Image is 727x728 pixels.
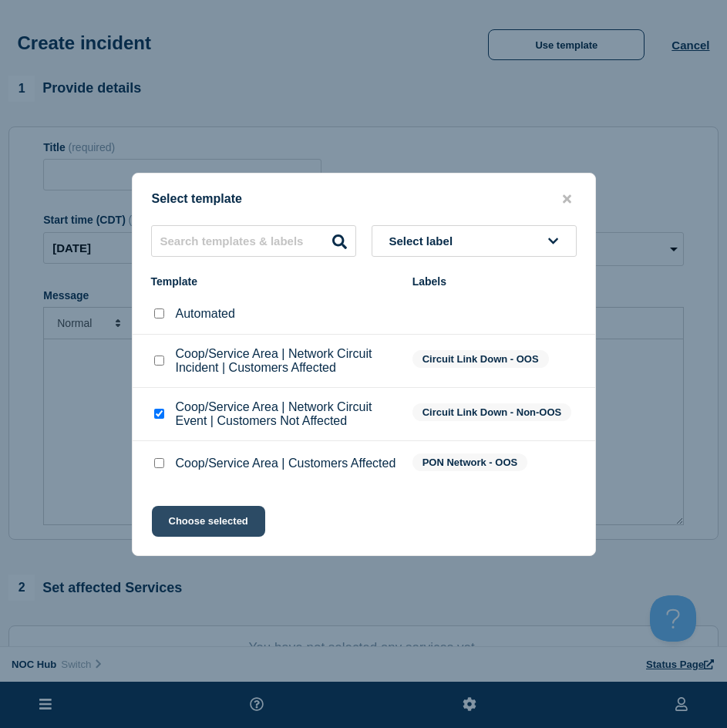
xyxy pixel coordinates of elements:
input: Coop/Service Area | Network Circuit Event | Customers Not Affected checkbox [154,409,164,419]
button: Choose selected [152,506,265,537]
input: Coop/Service Area | Customers Affected checkbox [154,458,164,468]
input: Search templates & labels [151,225,356,257]
button: Select label [372,225,577,257]
span: Select label [389,234,459,248]
div: Template [151,275,397,288]
p: Automated [176,307,235,321]
p: Coop/Service Area | Network Circuit Event | Customers Not Affected [176,400,397,428]
p: Coop/Service Area | Customers Affected [176,457,396,470]
button: close button [558,192,576,207]
input: Coop/Service Area | Network Circuit Incident | Customers Affected checkbox [154,356,164,366]
p: Coop/Service Area | Network Circuit Incident | Customers Affected [176,347,397,375]
span: Circuit Link Down - OOS [412,350,549,368]
span: Circuit Link Down - Non-OOS [412,403,572,421]
input: Automated checkbox [154,308,164,318]
div: Labels [412,275,577,288]
div: Select template [133,192,595,207]
span: PON Network - OOS [412,453,528,471]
